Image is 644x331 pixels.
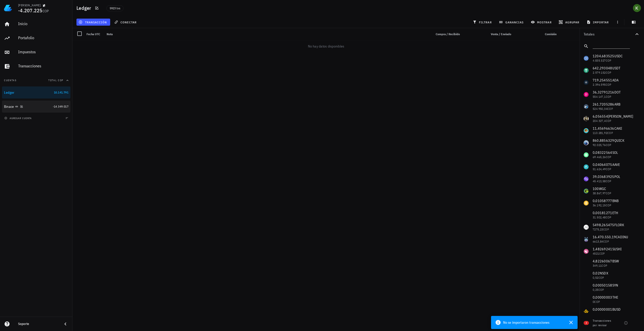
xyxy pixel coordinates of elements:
[18,50,68,54] div: Impuestos
[532,20,552,24] span: mostrar
[2,74,70,86] button: CuentasTotal COP
[5,117,32,120] span: agregar cuenta
[18,35,68,40] div: Portafolio
[18,64,68,68] div: Transacciones
[53,105,68,108] span: -14.349.017
[4,105,14,109] div: Binace
[471,19,495,26] button: filtrar
[4,90,15,95] div: Ledger
[2,18,70,30] a: Inicio
[115,20,137,24] span: conectar
[87,32,100,36] span: Fecha UTC
[584,19,612,26] button: importar
[4,4,12,12] img: LedgiFi
[76,4,93,12] h1: Ledger
[72,40,580,52] div: No hay datos disponibles
[2,32,70,44] a: Portafolio
[503,320,549,325] span: No se importaron transacciones
[586,321,587,325] span: 2
[79,20,107,24] span: transacción
[105,28,430,40] div: Nota
[436,32,460,36] span: Compra / Recibido
[522,28,558,40] div: Comisión
[18,322,58,326] div: Soporte
[2,101,70,113] a: Binace -14.349.017
[107,32,113,36] span: Nota
[18,7,43,14] span: -4.207.225
[18,21,68,26] div: Inicio
[593,318,614,327] div: Transacciones por revisar
[3,116,34,121] button: agregar cuenta
[580,28,644,40] button: Totales
[529,19,555,26] button: mostrar
[112,19,140,26] button: conectar
[557,19,582,26] button: agrupar
[110,6,120,11] span: 5923 txs
[588,20,609,24] span: importar
[430,28,462,40] div: Compra / Recibido
[2,60,70,72] a: Transacciones
[54,90,68,94] span: 10.141.791
[497,19,527,26] button: ganancias
[491,32,511,36] span: Venta / Enviado
[500,20,524,24] span: ganancias
[48,79,63,82] span: Total COP
[633,4,641,12] div: avatar
[560,20,579,24] span: agrupar
[85,28,105,40] div: Fecha UTC
[2,86,70,99] a: Ledger 10.141.791
[18,3,41,7] div: [PERSON_NAME]
[43,9,49,13] span: COP
[2,46,70,58] a: Impuestos
[545,32,556,36] span: Comisión
[481,28,513,40] div: Venta / Enviado
[584,32,634,36] div: Totales
[76,19,110,26] button: transacción
[474,20,492,24] span: filtrar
